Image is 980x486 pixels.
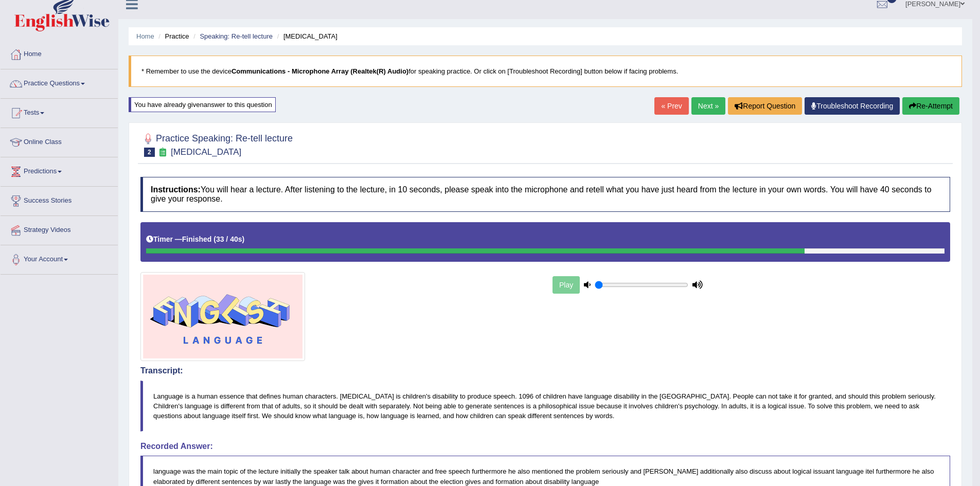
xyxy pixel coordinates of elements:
[1,157,118,183] a: Predictions
[805,97,900,115] a: Troubleshoot Recording
[1,128,118,154] a: Online Class
[275,31,337,41] li: [MEDICAL_DATA]
[216,235,242,243] b: 33 / 40s
[129,56,962,87] blockquote: * Remember to use the device for speaking practice. Or click on [Troubleshoot Recording] button b...
[231,67,408,75] b: Communications - Microphone Array (Realtek(R) Audio)
[140,442,950,451] h4: Recorded Answer:
[728,97,802,115] button: Report Question
[1,187,118,212] a: Success Stories
[140,381,950,431] blockquote: Language is a human essence that defines human characters. [MEDICAL_DATA] is children's disabilit...
[902,97,959,115] button: Re-Attempt
[1,69,118,95] a: Practice Questions
[171,147,241,157] small: [MEDICAL_DATA]
[129,97,276,112] div: You have already given answer to this question
[140,177,950,211] h4: You will hear a lecture. After listening to the lecture, in 10 seconds, please speak into the mic...
[144,148,155,157] span: 2
[1,99,118,124] a: Tests
[213,235,216,243] b: (
[146,236,244,243] h5: Timer —
[1,216,118,242] a: Strategy Videos
[242,235,245,243] b: )
[136,32,154,40] a: Home
[156,31,189,41] li: Practice
[151,185,201,194] b: Instructions:
[1,245,118,271] a: Your Account
[182,235,212,243] b: Finished
[654,97,688,115] a: « Prev
[200,32,273,40] a: Speaking: Re-tell lecture
[1,40,118,66] a: Home
[140,366,950,375] h4: Transcript:
[691,97,725,115] a: Next »
[140,131,293,157] h2: Practice Speaking: Re-tell lecture
[157,148,168,157] small: Exam occurring question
